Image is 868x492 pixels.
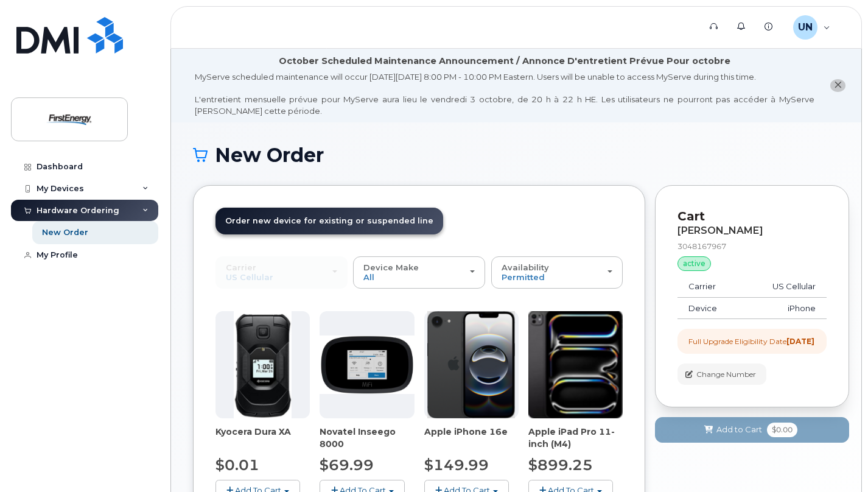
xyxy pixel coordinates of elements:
[528,311,623,418] img: ipad_pro_11_m4.png
[677,241,827,251] div: 3048167967
[215,456,259,474] span: $0.01
[193,144,839,166] h1: New Order
[743,276,827,298] td: US Cellular
[677,298,743,320] td: Device
[696,369,756,380] span: Change Number
[767,423,797,437] span: $0.00
[677,208,827,225] p: Cart
[491,256,623,288] button: Availability Permitted
[688,336,814,346] div: Full Upgrade Eligibility Date
[363,272,374,282] span: All
[195,71,814,116] div: MyServe scheduled maintenance will occur [DATE][DATE] 8:00 PM - 10:00 PM Eastern. Users will be u...
[743,298,827,320] td: iPhone
[320,426,414,450] div: Novatel Inseego 8000
[363,262,419,272] span: Device Make
[279,55,730,68] div: October Scheduled Maintenance Announcement / Annonce D'entretient Prévue Pour octobre
[215,426,310,450] div: Kyocera Dura XA
[234,311,292,418] img: duraXA.jpg
[528,426,623,450] div: Apple iPad Pro 11-inch (M4)
[677,256,711,271] div: active
[502,262,549,272] span: Availability
[320,456,374,474] span: $69.99
[427,311,515,418] img: iphone16e.png
[424,456,489,474] span: $149.99
[502,272,545,282] span: Permitted
[677,276,743,298] td: Carrier
[677,225,827,236] div: [PERSON_NAME]
[716,424,762,435] span: Add to Cart
[353,256,485,288] button: Device Make All
[424,426,519,450] div: Apple iPhone 16e
[655,417,849,442] button: Add to Cart $0.00
[786,337,814,346] strong: [DATE]
[225,216,433,225] span: Order new device for existing or suspended line
[830,79,845,92] button: close notification
[677,364,766,385] button: Change Number
[320,336,414,394] img: inseego8000.jpg
[815,439,859,483] iframe: Messenger Launcher
[528,456,593,474] span: $899.25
